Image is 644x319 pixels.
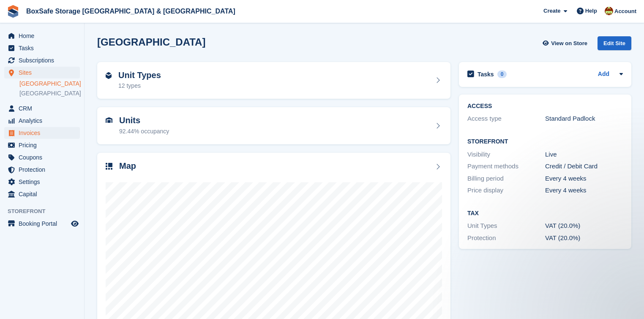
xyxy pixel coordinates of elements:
[4,30,80,42] a: menu
[467,103,623,110] h2: ACCESS
[551,39,587,48] span: View on Store
[467,114,545,124] div: Access type
[119,127,169,136] div: 92.44% occupancy
[4,127,80,139] a: menu
[119,116,169,125] h2: Units
[467,221,545,231] div: Unit Types
[467,174,545,184] div: Billing period
[19,218,69,230] span: Booking Portal
[4,218,80,230] a: menu
[106,163,112,170] img: map-icn-33ee37083ee616e46c38cad1a60f524a97daa1e2b2c8c0bc3eb3415660979fc1.svg
[545,221,623,231] div: VAT (20.0%)
[598,70,609,79] a: Add
[545,162,623,171] div: Credit / Debit Card
[19,54,69,66] span: Subscriptions
[467,162,545,171] div: Payment methods
[19,176,69,188] span: Settings
[70,219,80,229] a: Preview store
[545,114,623,124] div: Standard Padlock
[545,174,623,184] div: Every 4 weeks
[545,186,623,195] div: Every 4 weeks
[467,210,623,217] h2: Tax
[7,5,19,18] img: stora-icon-8386f47178a22dfd0bd8f6a31ec36ba5ce8667c1dd55bd0f319d3a0aa187defe.svg
[19,89,80,97] a: [GEOGRAPHIC_DATA]
[4,151,80,163] a: menu
[467,186,545,195] div: Price display
[467,150,545,159] div: Visibility
[19,42,69,54] span: Tasks
[467,233,545,243] div: Protection
[541,36,591,50] a: View on Store
[4,115,80,127] a: menu
[4,164,80,176] a: menu
[23,4,239,18] a: BoxSafe Storage [GEOGRAPHIC_DATA] & [GEOGRAPHIC_DATA]
[4,42,80,54] a: menu
[119,161,136,171] h2: Map
[4,139,80,151] a: menu
[19,127,69,139] span: Invoices
[543,7,560,15] span: Create
[467,138,623,145] h2: Storefront
[19,151,69,163] span: Coupons
[19,164,69,176] span: Protection
[4,176,80,188] a: menu
[19,139,69,151] span: Pricing
[19,80,80,88] a: [GEOGRAPHIC_DATA]
[19,115,69,127] span: Analytics
[545,150,623,159] div: Live
[614,7,636,16] span: Account
[598,36,631,54] a: Edit Site
[478,70,494,78] h2: Tasks
[19,30,69,42] span: Home
[97,36,205,48] h2: [GEOGRAPHIC_DATA]
[19,103,69,114] span: CRM
[4,103,80,114] a: menu
[598,36,631,50] div: Edit Site
[19,67,69,78] span: Sites
[4,67,80,78] a: menu
[545,233,623,243] div: VAT (20.0%)
[106,117,112,123] img: unit-icn-7be61d7bf1b0ce9d3e12c5938cc71ed9869f7b940bace4675aadf7bd6d80202e.svg
[497,70,507,78] div: 0
[605,7,613,15] img: Kim
[4,188,80,200] a: menu
[106,72,112,79] img: unit-type-icn-2b2737a686de81e16bb02015468b77c625bbabd49415b5ef34ead5e3b44a266d.svg
[4,54,80,66] a: menu
[118,81,161,90] div: 12 types
[19,188,69,200] span: Capital
[97,107,450,144] a: Units 92.44% occupancy
[585,7,597,15] span: Help
[118,70,161,80] h2: Unit Types
[97,62,450,99] a: Unit Types 12 types
[8,207,84,216] span: Storefront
